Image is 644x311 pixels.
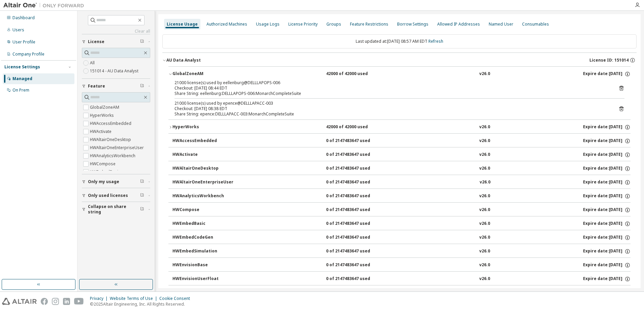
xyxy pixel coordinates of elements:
div: v26.0 [479,124,490,130]
div: Expire date: [DATE] [583,276,631,282]
span: Collapse on share string [88,204,140,215]
div: License Usage [167,22,198,27]
span: Only my usage [88,179,119,184]
span: Only used licenses [88,193,128,198]
button: Only my usage [82,174,150,189]
div: Expire date: [DATE] [583,193,631,199]
div: HWAltairOneEnterpriseUser [172,179,233,185]
div: Expire date: [DATE] [583,179,631,185]
div: On Prem [12,88,29,93]
div: License Settings [4,64,40,70]
div: GlobalZoneAM [172,71,233,77]
div: 21000 license(s) used by eellenburg@DELLLAPOPS-006 [174,80,608,85]
span: License ID: 151014 [589,58,629,63]
div: v26.0 [479,166,490,172]
label: HWAltairOneEnterpriseUser [90,144,145,152]
label: HWActivate [90,128,113,136]
div: 0 of 2147483647 used [326,262,387,268]
span: Feature [88,83,105,89]
div: Groups [326,22,341,27]
div: Expire date: [DATE] [583,248,631,254]
div: 21000 license(s) used by epence@DELLLAPACC-003 [174,101,608,106]
div: Last updated at: [DATE] 08:57 AM EDT [162,34,637,48]
a: Clear all [82,29,150,34]
button: Only used licenses [82,188,150,203]
label: HyperWorks [90,111,115,119]
div: HWEmbedCodeGen [172,235,233,241]
div: HWCompose [172,207,233,213]
label: HWEmbedBasic [90,168,122,176]
button: HWAccessEmbedded0 of 2147483647 usedv26.0Expire date:[DATE] [172,134,631,148]
div: Allowed IP Addresses [437,22,480,27]
label: HWAnalyticsWorkbench [90,152,137,160]
div: AU Data Analyst [166,58,201,63]
button: HWEnvisionBase0 of 2147483647 usedv26.0Expire date:[DATE] [172,258,631,273]
div: HWEmbedBasic [172,221,233,227]
div: v26.0 [480,179,490,185]
div: Dashboard [12,15,35,21]
div: Checkout: [DATE] 08:38 EDT [174,106,608,111]
div: Website Terms of Use [110,296,159,301]
div: Usage Logs [256,22,280,27]
button: HWEmbedCodeGen0 of 2147483647 usedv26.0Expire date:[DATE] [172,230,631,245]
p: © 2025 Altair Engineering, Inc. All Rights Reserved. [90,301,194,307]
div: 0 of 2147483647 used [326,207,387,213]
button: HWCompose0 of 2147483647 usedv26.0Expire date:[DATE] [172,203,631,217]
div: HWAccessEmbedded [172,138,233,144]
img: facebook.svg [41,298,48,305]
div: v26.0 [479,138,490,144]
div: v26.0 [479,207,490,213]
span: Clear filter [140,193,144,198]
div: User Profile [12,39,35,45]
div: Managed [12,76,32,81]
img: instagram.svg [52,298,59,305]
span: License [88,39,104,44]
div: Privacy [90,296,110,301]
label: All [90,59,96,67]
div: Feature Restrictions [350,22,388,27]
div: v26.0 [479,71,490,77]
div: HWEnvisionUserFloat [172,276,233,282]
div: Share String: epence:DELLLAPACC-003:MonarchCompleteSuite [174,111,608,117]
div: Expire date: [DATE] [583,166,631,172]
div: 0 of 2147483647 used [326,276,387,282]
label: HWCompose [90,160,117,168]
span: Clear filter [140,83,144,89]
div: 0 of 2147483647 used [326,179,387,185]
button: HWEnvisionUserFloat0 of 2147483647 usedv26.0Expire date:[DATE] [172,272,631,286]
button: GlobalZoneAM42000 of 42000 usedv26.0Expire date:[DATE] [168,67,631,81]
div: Authorized Machines [206,22,247,27]
div: HyperWorks [172,124,233,130]
div: Consumables [522,22,549,27]
div: HWAltairOneDesktop [172,166,233,172]
button: HWEmbedSimulation0 of 2147483647 usedv26.0Expire date:[DATE] [172,244,631,259]
button: Collapse on share string [82,202,150,217]
button: License [82,34,150,49]
div: 0 of 2147483647 used [326,235,387,241]
div: Expire date: [DATE] [583,138,631,144]
label: GlobalZoneAM [90,103,121,111]
div: Expire date: [DATE] [583,235,631,241]
div: License Priority [288,22,318,27]
div: Named User [489,22,513,27]
label: HWAccessEmbedded [90,119,133,128]
img: Altair One [3,2,88,9]
span: Clear filter [140,207,144,212]
div: v26.0 [479,262,490,268]
button: HWEmbedBasic0 of 2147483647 usedv26.0Expire date:[DATE] [172,216,631,231]
div: 0 of 2147483647 used [326,193,387,199]
span: Clear filter [140,179,144,184]
div: v26.0 [479,276,490,282]
div: v26.0 [479,221,490,227]
div: v26.0 [479,193,490,199]
div: 0 of 2147483647 used [326,138,387,144]
div: Expire date: [DATE] [583,152,631,158]
div: v26.0 [479,235,490,241]
button: HWAnalyticsWorkbench0 of 2147483647 usedv26.0Expire date:[DATE] [172,189,631,204]
button: HWAltairOneEnterpriseUser0 of 2147483647 usedv26.0Expire date:[DATE] [172,175,631,190]
div: HWActivate [172,152,233,158]
div: v26.0 [479,248,490,254]
div: 42000 of 42000 used [326,71,387,77]
div: Expire date: [DATE] [583,262,631,268]
div: HWEnvisionBase [172,262,233,268]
